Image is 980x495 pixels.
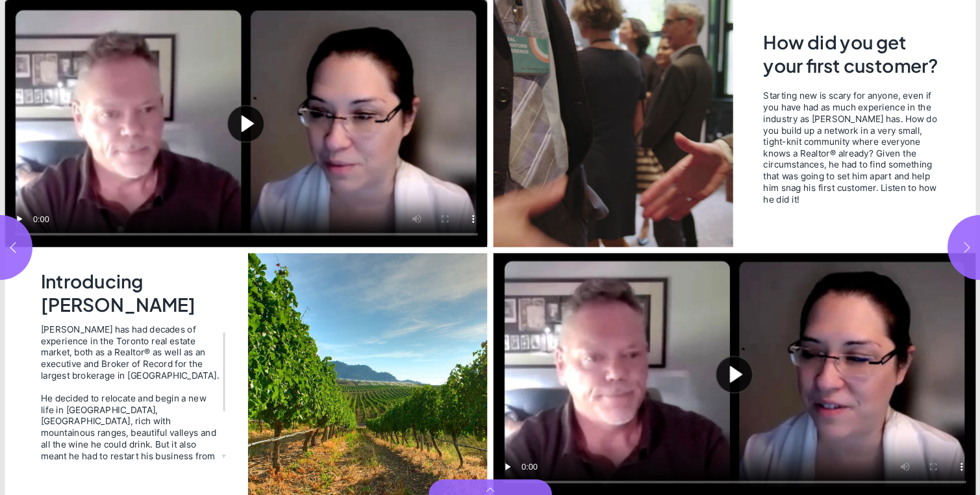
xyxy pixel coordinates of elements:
[763,31,940,81] h2: How did you get your first customer?
[763,90,936,205] span: Starting new is scary for anyone, even if you have had as much experience in the industry as [PER...
[40,270,223,315] h2: Introducing [PERSON_NAME]
[40,324,220,381] div: [PERSON_NAME] has had decades of experience in the Toronto real estate market, both as a Realtor®...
